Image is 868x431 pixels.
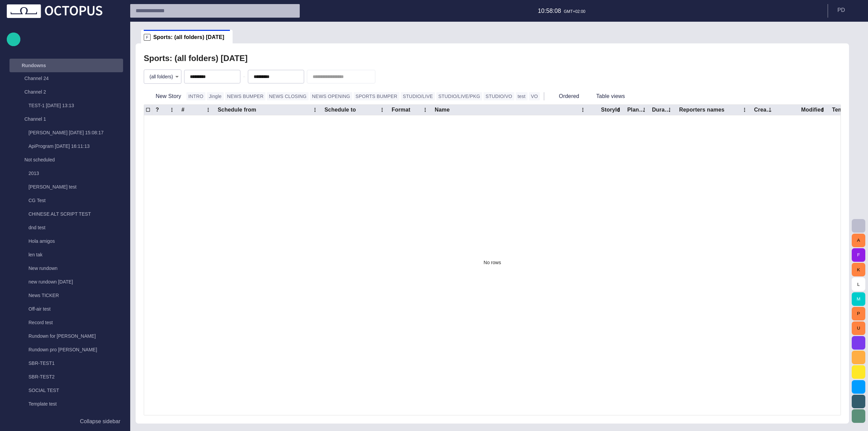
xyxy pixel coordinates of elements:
button: F [852,248,865,262]
p: SBR-TEST2 [28,373,123,380]
div: Schedule to [324,106,356,113]
p: TEST-1 [DATE] 13:13 [28,102,123,109]
p: dnd test [28,224,123,231]
p: Channel 24 [24,75,110,82]
div: No rows [144,115,841,410]
button: STUDIO/LIVE [401,92,435,100]
p: News TICKER [28,292,123,299]
div: 2013 [15,167,123,181]
span: Sports: (all folders) [DATE] [153,34,224,41]
div: CHINESE ALT SCRIPT TEST [15,208,123,221]
div: Hola amigos [15,235,123,249]
div: Name [435,106,450,113]
div: (all folders) [144,70,181,83]
div: Duration [652,106,671,113]
div: # [181,106,184,113]
p: Template test [28,400,123,407]
p: F [144,34,151,41]
div: SBR-TEST1 [15,357,123,371]
h2: Sports: (all folders) [DATE] [144,54,248,63]
button: NEWS BUMPER [225,92,266,100]
button: U [852,321,865,335]
button: P [852,307,865,320]
p: GMT+02:00 [564,8,586,15]
p: Record test [28,319,123,326]
p: New rundown [28,265,123,272]
div: Reporters names [679,106,725,113]
p: Rundown for [PERSON_NAME] [28,333,123,339]
div: Modified [801,106,824,113]
button: Duration column menu [665,105,674,115]
button: VO [529,92,540,100]
button: L [852,277,865,291]
button: Schedule from column menu [310,105,320,115]
div: Schedule from [218,106,256,113]
button: Modified column menu [818,105,827,115]
p: Rundown pro [PERSON_NAME] [28,346,123,353]
p: P D [837,6,845,14]
button: Reporters names column menu [740,105,749,115]
button: Collapse sidebar [7,415,123,428]
div: StoryId [601,106,620,113]
button: M [852,292,865,306]
p: SBR-TEST1 [28,360,123,367]
p: Test bound mos [28,414,123,421]
p: Not scheduled [24,156,110,163]
button: K [852,263,865,276]
p: 2013 [28,170,123,177]
div: ? [156,106,159,113]
div: FSports: (all folders) [DATE] [141,30,233,43]
button: Format column menu [420,105,430,115]
div: TEST-1 [DATE] 13:13 [15,99,123,113]
button: StoryId column menu [614,105,624,115]
button: STUDIO/VO [484,92,514,100]
div: New rundown [15,262,123,276]
button: Table views [584,90,637,102]
div: Off-air test [15,303,123,316]
div: Template [832,106,851,113]
button: test [516,92,528,100]
div: Record test [15,316,123,330]
button: # column menu [203,105,213,115]
div: SOCIAL TEST [15,384,123,398]
ul: main menu [7,59,123,415]
button: Jingle [207,92,224,100]
p: Channel 2 [24,89,110,95]
button: ? column menu [167,105,177,115]
div: new rundown [DATE] [15,276,123,289]
p: Off-air test [28,306,123,312]
button: INTRO [186,92,205,100]
button: SPORTS BUMPER [354,92,399,100]
div: Format [392,106,410,113]
p: [PERSON_NAME] [DATE] 15:08:17 [28,129,123,136]
div: Test bound mos [15,411,123,425]
button: Name column menu [578,105,588,115]
div: [PERSON_NAME] [DATE] 15:08:17 [15,126,123,140]
div: Rundown for [PERSON_NAME] [15,330,123,344]
p: CG Test [28,197,123,204]
div: Plan dur [627,106,646,113]
button: NEWS OPENING [310,92,352,100]
div: [PERSON_NAME] test [15,181,123,194]
div: CG Test [15,194,123,208]
div: Template test [15,398,123,411]
p: Collapse sidebar [80,417,120,426]
button: PD [832,4,864,16]
button: STUDIO/LIVE/PKG [436,92,482,100]
p: [PERSON_NAME] test [28,183,123,190]
p: new rundown [DATE] [28,278,123,285]
p: Channel 1 [24,116,110,122]
p: Hola amigos [28,238,123,244]
div: News TICKER [15,289,123,303]
p: len tak [28,251,123,258]
button: A [852,234,865,247]
p: 10:58:08 [538,6,561,15]
div: Created by [754,106,773,113]
button: Ordered [547,90,581,102]
div: ApiProgram [DATE] 16:11:13 [15,140,123,154]
button: Created by column menu [765,105,775,115]
img: Octopus News Room [7,4,102,18]
p: SOCIAL TEST [28,387,123,394]
button: Plan dur column menu [639,105,649,115]
p: ApiProgram [DATE] 16:11:13 [28,143,123,150]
